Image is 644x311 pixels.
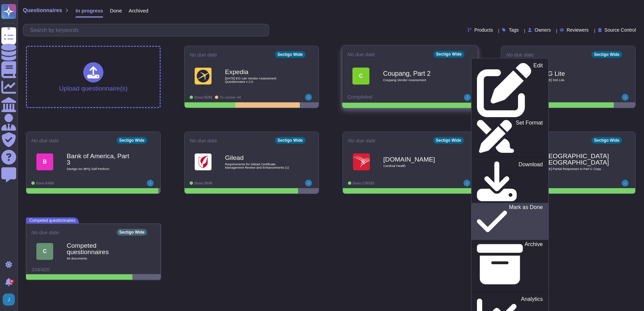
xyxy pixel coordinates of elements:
span: [DATE] SIG Lite [542,78,609,82]
span: Competed questionnaires [26,217,79,223]
div: B [36,153,53,170]
span: Requirements for Gilead Certificate Management Review and Enhancements (1) [225,163,292,169]
img: user [622,180,629,186]
button: user [1,292,20,307]
span: Sectigo Inc BPQ Self Perform [67,167,134,171]
span: To review: 44 [220,96,241,99]
span: Done: 64/65 [36,181,54,185]
span: Owners [535,28,551,32]
b: Competed questionnaires [67,242,134,255]
img: user [305,94,312,101]
span: Cardinal Health [383,164,451,168]
b: Coupang, Part 2 [383,70,451,76]
a: Archive [472,240,548,289]
div: Sectigo Wide [117,137,147,144]
img: Logo [195,68,212,84]
span: Done: 39/46 [194,181,212,185]
span: In progress [75,8,103,13]
a: Download [472,160,548,203]
input: Search by keywords [27,24,269,36]
a: Mark as Done [472,203,548,240]
span: Products [474,28,493,32]
div: C [352,67,369,84]
div: Completed [347,94,431,101]
span: Reviewers [567,28,588,32]
img: user [622,94,629,101]
div: Sectigo Wide [433,137,464,144]
b: Gilead [225,154,292,161]
img: Logo [195,153,212,170]
div: C [36,243,53,260]
img: user [3,293,15,306]
span: Done: 35/92 [194,96,212,99]
span: No due date [31,138,59,143]
span: No due date [506,52,534,57]
span: No due date [190,52,217,57]
span: [DATE] EG Lite Vendor Assessment Questionnaire v 2.0 [225,77,292,83]
p: Mark as Done [509,204,543,239]
img: user [305,180,312,186]
span: Coupang Vendor Assessment [383,78,451,82]
div: Sectigo Wide [591,137,622,144]
img: Logo [353,153,370,170]
span: [DATE] Partial Responses to Part C Copy [542,167,609,171]
div: Sectigo Wide [433,51,464,58]
b: [DOMAIN_NAME] [383,156,451,163]
span: Source Control [605,28,636,32]
span: 334/420 [31,267,50,272]
a: Set Format [472,118,548,154]
span: Done [110,8,122,13]
div: Sectigo Wide [275,51,305,58]
span: No due date [190,138,217,143]
b: [GEOGRAPHIC_DATA], [GEOGRAPHIC_DATA] [542,153,609,166]
p: Download [519,162,543,202]
p: Set Format [516,120,543,153]
img: user [147,180,154,186]
img: user [464,94,471,101]
span: No due date [347,52,375,57]
b: Expedia [225,69,292,75]
span: Tags [509,28,519,32]
span: Archived [129,8,148,13]
span: No due date [31,230,59,235]
div: 9+ [10,279,14,283]
div: Sectigo Wide [275,137,305,144]
b: SIG Lite [542,70,609,77]
img: user [463,180,470,186]
div: Sectigo Wide [117,229,147,236]
b: Bank of America, Part 3 [67,153,134,166]
span: No due date [348,138,376,143]
span: Questionnaires [23,8,62,13]
p: Edit [534,63,543,117]
span: Done: 178/183 [353,181,375,185]
p: Archive [525,242,543,287]
span: 46 document s [67,257,134,260]
a: Edit [472,61,548,119]
div: Sectigo Wide [591,51,622,58]
div: Upload questionnaire(s) [59,62,128,92]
